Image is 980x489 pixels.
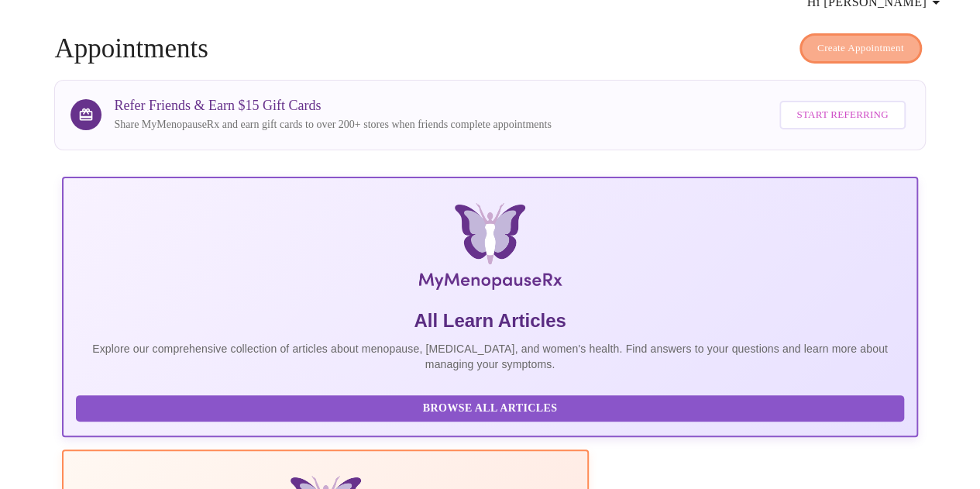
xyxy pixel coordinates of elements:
[91,399,888,418] span: Browse All Articles
[817,40,904,57] span: Create Appointment
[205,203,775,296] img: MyMenopauseRx Logo
[796,106,888,124] span: Start Referring
[775,93,909,137] a: Start Referring
[76,401,907,414] a: Browse All Articles
[76,341,903,372] p: Explore our comprehensive collection of articles about menopause, [MEDICAL_DATA], and women's hea...
[114,117,551,133] p: Share MyMenopauseRx and earn gift cards to over 200+ stores when friends complete appointments
[779,101,905,129] button: Start Referring
[799,33,922,64] button: Create Appointment
[54,33,925,64] h4: Appointments
[114,98,551,114] h3: Refer Friends & Earn $15 Gift Cards
[76,308,903,333] h5: All Learn Articles
[76,395,903,422] button: Browse All Articles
